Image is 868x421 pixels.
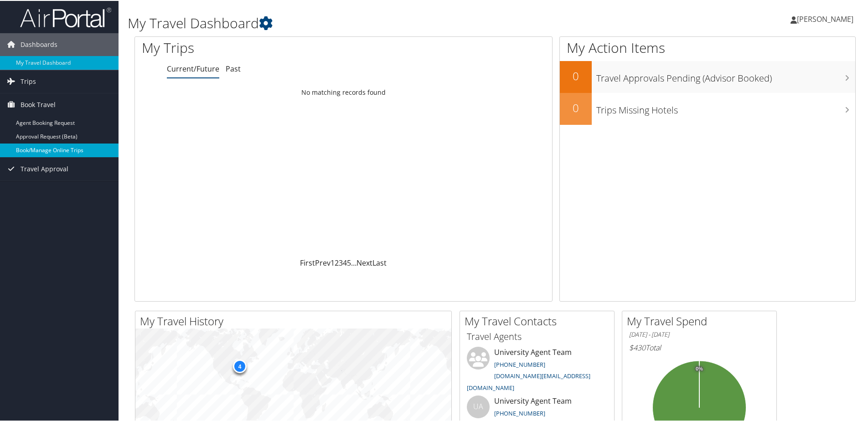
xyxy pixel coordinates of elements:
[462,346,612,395] li: University Agent Team
[790,5,863,32] a: [PERSON_NAME]
[467,371,590,391] a: [DOMAIN_NAME][EMAIL_ADDRESS][DOMAIN_NAME]
[21,69,36,92] span: Trips
[596,98,855,116] h3: Trips Missing Hotels
[629,342,770,352] h6: Total
[627,313,776,328] h2: My Travel Spend
[335,257,339,267] a: 2
[494,408,545,416] a: [PHONE_NUMBER]
[351,257,356,267] span: …
[233,359,247,372] div: 4
[167,63,219,73] a: Current/Future
[21,157,68,180] span: Travel Approval
[20,6,111,27] img: airportal-logo.png
[494,359,545,368] a: [PHONE_NUMBER]
[372,257,387,267] a: Last
[467,329,607,342] h3: Travel Agents
[128,13,618,32] h1: My Travel Dashboard
[21,32,57,55] span: Dashboards
[465,313,614,328] h2: My Travel Contacts
[339,257,343,267] a: 3
[467,395,490,417] div: UA
[560,99,592,115] h2: 0
[140,313,451,328] h2: My Travel History
[21,92,56,115] span: Book Travel
[347,257,351,267] a: 5
[560,60,855,92] a: 0Travel Approvals Pending (Advisor Booked)
[142,37,372,56] h1: My Trips
[356,257,372,267] a: Next
[560,37,855,56] h1: My Action Items
[596,67,855,84] h3: Travel Approvals Pending (Advisor Booked)
[560,67,592,83] h2: 0
[226,63,241,73] a: Past
[315,257,331,267] a: Prev
[696,365,703,371] tspan: 0%
[629,342,646,352] span: $430
[135,83,552,100] td: No matching records found
[300,257,315,267] a: First
[343,257,347,267] a: 4
[560,92,855,124] a: 0Trips Missing Hotels
[797,13,853,23] span: [PERSON_NAME]
[331,257,335,267] a: 1
[629,329,770,338] h6: [DATE] - [DATE]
